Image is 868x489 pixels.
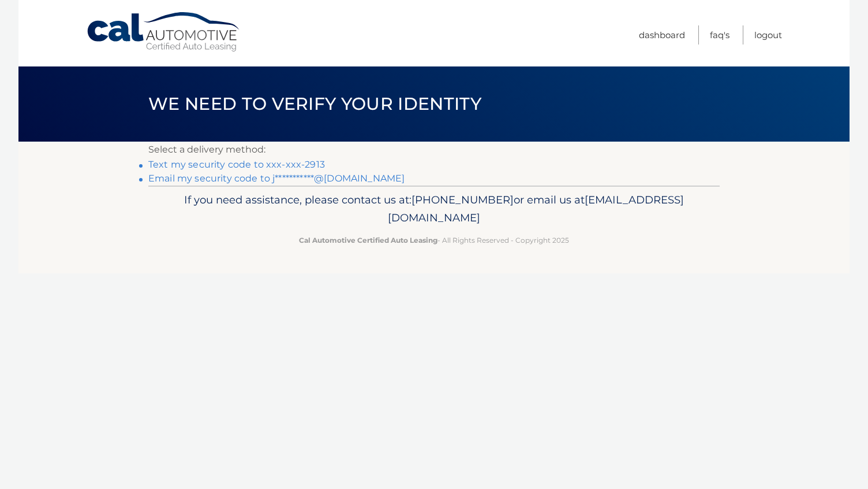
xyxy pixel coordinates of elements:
a: Cal Automotive [86,12,242,53]
span: [PHONE_NUMBER] [411,193,514,206]
a: Text my security code to xxx-xxx-2913 [148,159,325,170]
a: FAQ's [710,25,729,45]
strong: Cal Automotive Certified Auto Leasing [299,236,437,244]
p: Select a delivery method: [148,142,720,158]
p: If you need assistance, please contact us at: or email us at [156,191,712,228]
a: Dashboard [639,25,685,45]
a: Logout [754,25,782,45]
p: - All Rights Reserved - Copyright 2025 [156,234,712,246]
span: We need to verify your identity [148,93,481,114]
